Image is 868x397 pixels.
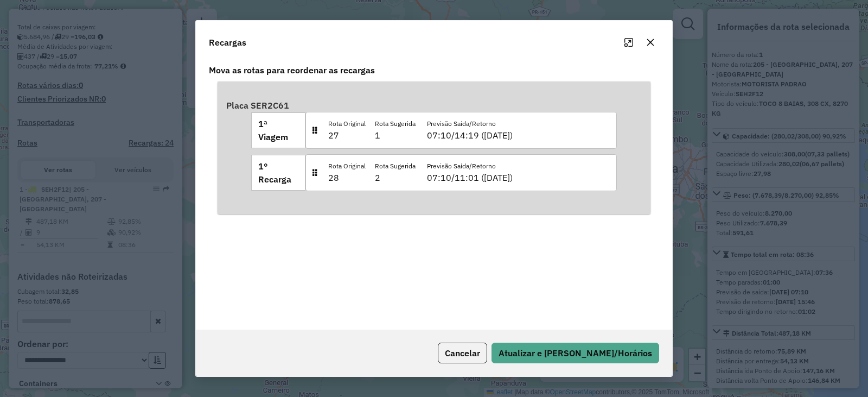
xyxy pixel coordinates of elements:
p: 27 [328,129,366,142]
p: 07:10/14:19 ([DATE]) [427,129,513,142]
button: Atualizar e [PERSON_NAME]/Horários [492,343,659,363]
p: 1 [375,129,416,142]
p: Rota Original [328,161,366,171]
p: Rota Sugerida [375,119,416,129]
p: Rota Sugerida [375,161,416,171]
p: Previsão Saída/Retorno [427,161,513,171]
label: Mova as rotas para reordenar as recargas [209,64,434,77]
p: Rota Original [328,119,366,129]
strong: Placa SER2C61 [226,100,289,111]
p: 2 [375,171,416,184]
p: Previsão Saída/Retorno [427,119,513,129]
button: Cancelar [438,343,487,363]
button: Maximize [620,34,637,51]
label: 1ª Viagem [251,112,305,148]
span: Recargas [209,36,246,49]
p: 28 [328,171,366,184]
label: 1° Recarga [251,155,305,191]
p: 07:10/11:01 ([DATE]) [427,171,513,184]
